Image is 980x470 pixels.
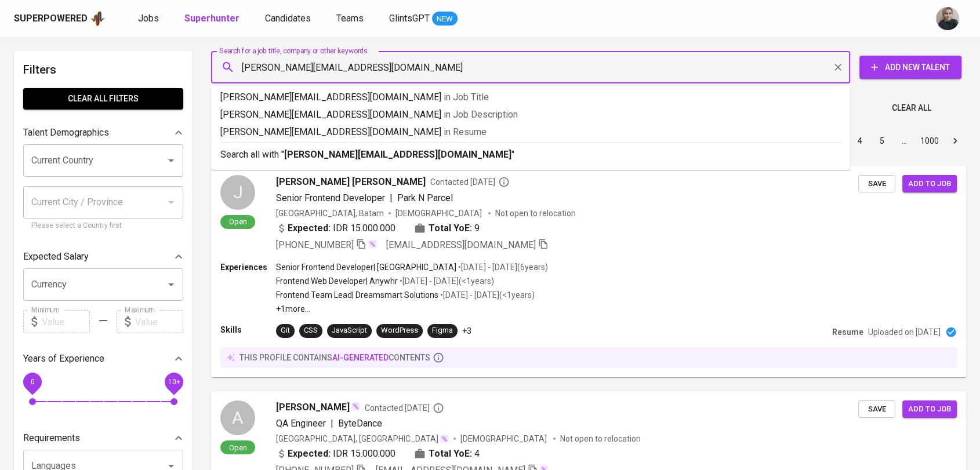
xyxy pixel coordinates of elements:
div: Talent Demographics [23,121,183,144]
span: 9 [474,221,480,235]
div: A [220,400,255,435]
img: app logo [90,10,106,27]
span: Add New Talent [869,60,952,75]
span: Clear All [892,101,931,115]
button: Go to next page [946,132,964,150]
div: CSS [304,325,318,336]
span: Save [864,403,890,416]
input: Value [42,310,90,333]
button: Open [163,276,179,293]
p: • [DATE] - [DATE] ( 6 years ) [456,261,548,273]
span: AI-generated [332,353,389,362]
b: [PERSON_NAME][EMAIL_ADDRESS][DOMAIN_NAME] [284,149,511,160]
p: [PERSON_NAME][EMAIL_ADDRESS][DOMAIN_NAME] [220,125,841,139]
p: Expected Salary [23,250,89,264]
div: Figma [432,325,453,336]
span: Add to job [908,177,951,191]
span: [PERSON_NAME] [276,400,350,414]
div: … [895,135,913,147]
span: Park N Parcel [397,192,453,203]
a: Superhunter [184,12,242,26]
p: this profile contains contents [239,352,430,363]
span: NEW [432,13,458,25]
p: Frontend Web Developer | Anywhr [276,275,398,287]
button: Go to page 1000 [917,132,942,150]
p: Frontend Team Lead | Dreamsmart Solutions [276,289,438,301]
span: Contacted [DATE] [430,176,510,188]
p: Skills [220,324,276,336]
button: Go to page 5 [873,132,891,150]
span: Candidates [265,13,311,24]
p: Talent Demographics [23,126,109,140]
span: in Job Title [444,92,489,103]
span: Clear All filters [32,92,174,106]
span: [EMAIL_ADDRESS][DOMAIN_NAME] [386,239,536,250]
p: Search all with " " [220,148,841,162]
a: Superpoweredapp logo [14,10,106,27]
span: in Resume [444,126,487,137]
h6: Filters [23,60,183,79]
button: Add to job [902,400,957,418]
span: [PHONE_NUMBER] [276,239,354,250]
img: magic_wand.svg [351,402,360,411]
p: Requirements [23,431,80,445]
button: Go to page 4 [851,132,869,150]
span: Open [224,443,252,453]
b: Expected: [288,447,331,461]
div: Years of Experience [23,347,183,370]
button: Clear All filters [23,88,183,110]
p: • [DATE] - [DATE] ( <1 years ) [438,289,535,301]
span: QA Engineer [276,418,326,429]
div: J [220,175,255,210]
p: Uploaded on [DATE] [868,326,941,338]
p: Senior Frontend Developer | [GEOGRAPHIC_DATA] [276,261,456,273]
img: rani.kulsum@glints.com [936,7,959,30]
div: Git [281,325,290,336]
a: Jobs [138,12,161,26]
p: • [DATE] - [DATE] ( <1 years ) [398,275,494,287]
button: Clear [830,59,846,75]
span: [DEMOGRAPHIC_DATA] [460,433,549,445]
div: Requirements [23,427,183,450]
span: Add to job [908,403,951,416]
p: [PERSON_NAME][EMAIL_ADDRESS][DOMAIN_NAME] [220,108,841,122]
p: Experiences [220,261,276,273]
a: Teams [336,12,366,26]
span: Jobs [138,13,159,24]
div: IDR 15.000.000 [276,221,395,235]
span: | [331,417,333,431]
div: [GEOGRAPHIC_DATA], Batam [276,207,384,219]
svg: By Batam recruiter [433,402,444,414]
div: IDR 15.000.000 [276,447,395,461]
b: Superhunter [184,13,239,24]
button: Save [858,400,895,418]
input: Value [135,310,183,333]
span: 10+ [168,378,180,386]
a: JOpen[PERSON_NAME] [PERSON_NAME]Contacted [DATE]Senior Frontend Developer|Park N Parcel[GEOGRAPHI... [211,166,966,377]
p: Please select a Country first [31,220,175,232]
span: | [390,191,393,205]
p: [PERSON_NAME][EMAIL_ADDRESS][DOMAIN_NAME] [220,90,841,104]
p: Not open to relocation [560,433,641,445]
p: +3 [462,325,471,337]
svg: By Batam recruiter [498,176,510,188]
span: ByteDance [338,418,382,429]
span: Contacted [DATE] [365,402,444,414]
button: Clear All [887,97,936,119]
a: GlintsGPT NEW [389,12,458,26]
span: Save [864,177,890,191]
span: Senior Frontend Developer [276,192,385,203]
p: Years of Experience [23,352,104,366]
button: Open [163,152,179,169]
a: Candidates [265,12,313,26]
p: Resume [832,326,863,338]
div: Expected Salary [23,245,183,268]
span: 0 [30,378,34,386]
button: Add New Talent [859,56,961,79]
p: +1 more ... [276,303,548,315]
b: Total YoE: [429,221,472,235]
div: JavaScript [332,325,367,336]
nav: pagination navigation [761,132,966,150]
button: Save [858,175,895,193]
span: GlintsGPT [389,13,430,24]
